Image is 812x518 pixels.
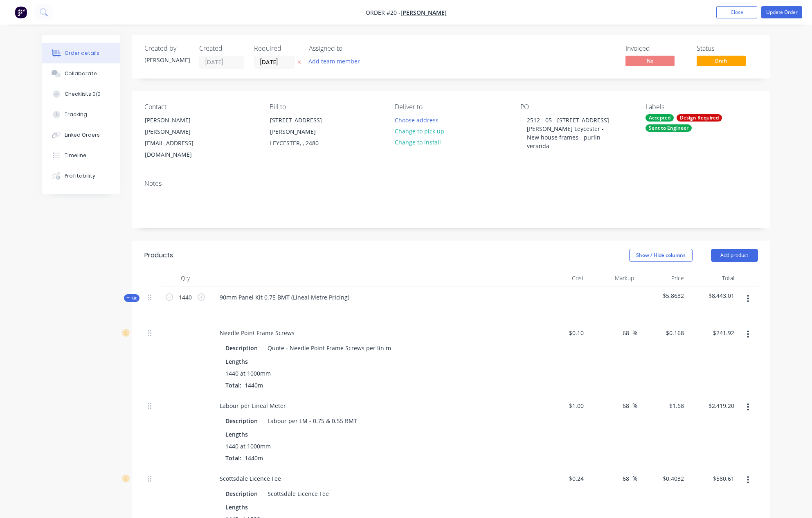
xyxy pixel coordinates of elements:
img: Factory [15,6,27,18]
div: Labour per LM - 0.75 & 0.55 BMT [264,415,360,427]
span: $8,443.01 [691,291,734,300]
div: Status [697,45,758,52]
div: Linked Orders [65,131,100,139]
button: Tracking [42,104,120,125]
div: Total [687,270,738,286]
div: Markup [587,270,637,286]
div: [PERSON_NAME][PERSON_NAME][EMAIL_ADDRESS][DOMAIN_NAME] [138,114,220,161]
div: Sent to Engineer [646,124,692,132]
div: [PERSON_NAME] [145,115,213,126]
span: Order #20 - [366,9,400,16]
button: Linked Orders [42,125,120,145]
div: Created by [144,45,189,52]
span: Draft [697,56,746,66]
div: 2512 - 05 - [STREET_ADDRESS][PERSON_NAME] Leycester - New house frames - purlin veranda [520,114,623,152]
div: Tracking [65,111,87,118]
button: Add product [711,249,758,262]
div: Description [222,415,261,427]
span: 1440m [241,381,266,389]
span: % [632,474,637,483]
span: Lengths [225,430,248,439]
div: Profitability [65,172,95,180]
span: Kit [126,295,137,301]
button: Add team member [309,56,364,67]
span: Total: [225,454,241,462]
div: Deliver to [395,103,507,111]
button: Checklists 0/0 [42,84,120,104]
span: $5.8632 [641,291,684,300]
div: Invoiced [625,45,687,52]
a: [PERSON_NAME] [400,9,447,16]
div: LEYCESTER, , 2480 [270,137,338,149]
button: Order details [42,43,120,63]
span: 1440m [241,454,266,462]
div: Timeline [65,152,86,159]
div: Description [222,342,261,354]
span: 1440 at 1000mm [225,442,271,450]
div: Created [199,45,244,52]
div: Scottsdale Licence Fee [213,473,288,484]
div: [PERSON_NAME] [144,56,189,64]
div: Price [637,270,688,286]
div: Cost [537,270,587,286]
span: Lengths [225,357,248,366]
div: Order details [65,50,99,57]
button: Add team member [304,56,364,67]
div: [STREET_ADDRESS][PERSON_NAME] [270,115,338,137]
span: No [625,56,675,66]
span: % [632,328,637,338]
button: Timeline [42,145,120,166]
button: Collaborate [42,63,120,84]
button: Profitability [42,166,120,186]
div: Labour per Lineal Meter [213,400,292,412]
div: Labels [646,103,758,111]
div: [STREET_ADDRESS][PERSON_NAME]LEYCESTER, , 2480 [263,114,345,149]
button: Change to install [390,137,445,148]
button: Close [716,6,757,18]
span: 1440 at 1000mm [225,369,271,378]
span: Total: [225,381,241,389]
div: Design Required [677,114,722,122]
div: 90mm Panel Kit 0.75 BMT (Lineal Metre Pricing) [213,291,356,303]
div: Description [222,488,261,500]
span: Lengths [225,503,248,511]
div: Kit [124,294,139,302]
div: Checklists 0/0 [65,90,101,98]
div: [PERSON_NAME][EMAIL_ADDRESS][DOMAIN_NAME] [145,126,213,160]
div: Scottsdale Licence Fee [264,488,332,500]
div: Collaborate [65,70,97,77]
button: Show / Hide columns [629,249,693,262]
button: Choose address [390,114,443,125]
div: Needle Point Frame Screws [213,327,301,339]
div: PO [520,103,632,111]
div: Contact [144,103,256,111]
div: Qty [161,270,210,286]
span: % [632,401,637,410]
button: Change to pick up [390,126,448,137]
div: Notes [144,180,758,187]
div: Required [254,45,299,52]
div: Assigned to [309,45,391,52]
button: Update Order [761,6,802,18]
div: Bill to [270,103,382,111]
div: Quote - Needle Point Frame Screws per lin m [264,342,394,354]
div: Products [144,250,173,260]
div: Accepted [646,114,674,122]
